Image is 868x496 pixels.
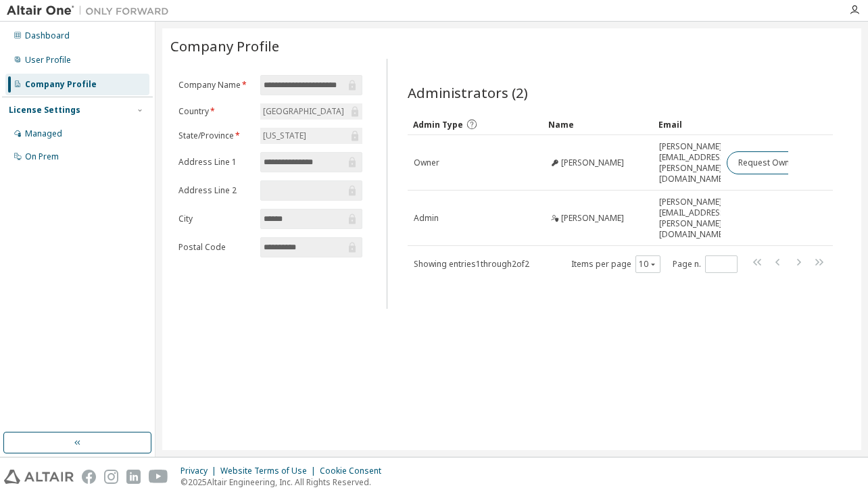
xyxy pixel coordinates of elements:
[261,104,346,119] div: [GEOGRAPHIC_DATA]
[320,466,389,476] div: Cookie Consent
[673,255,738,273] span: Page n.
[659,141,727,184] span: [PERSON_NAME][EMAIL_ADDRESS][PERSON_NAME][DOMAIN_NAME]
[414,157,439,168] span: Owner
[104,470,118,484] img: instagram.svg
[658,114,715,135] div: Email
[178,130,252,141] label: State/Province
[178,242,252,253] label: Postal Code
[639,259,657,270] button: 10
[25,30,70,41] div: Dashboard
[408,83,528,102] span: Administrators (2)
[25,128,62,139] div: Managed
[149,470,168,484] img: youtube.svg
[82,470,96,484] img: facebook.svg
[413,119,463,130] span: Admin Type
[7,4,176,18] img: Altair One
[260,128,362,144] div: [US_STATE]
[178,185,252,196] label: Address Line 2
[261,128,308,143] div: [US_STATE]
[25,79,97,90] div: Company Profile
[25,55,71,66] div: User Profile
[180,466,220,476] div: Privacy
[659,197,727,240] span: [PERSON_NAME][EMAIL_ADDRESS][PERSON_NAME][DOMAIN_NAME]
[548,114,648,135] div: Name
[178,157,252,168] label: Address Line 1
[178,80,252,91] label: Company Name
[561,157,624,168] span: [PERSON_NAME]
[178,106,252,117] label: Country
[178,214,252,224] label: City
[9,105,80,116] div: License Settings
[4,470,74,484] img: altair_logo.svg
[414,258,529,270] span: Showing entries 1 through 2 of 2
[180,476,389,488] p: © 2025 Altair Engineering, Inc. All Rights Reserved.
[414,213,439,224] span: Admin
[561,213,624,224] span: [PERSON_NAME]
[25,151,59,162] div: On Prem
[126,470,141,484] img: linkedin.svg
[170,36,279,55] span: Company Profile
[220,466,320,476] div: Website Terms of Use
[727,151,841,174] button: Request Owner Change
[571,255,660,273] span: Items per page
[260,103,362,120] div: [GEOGRAPHIC_DATA]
